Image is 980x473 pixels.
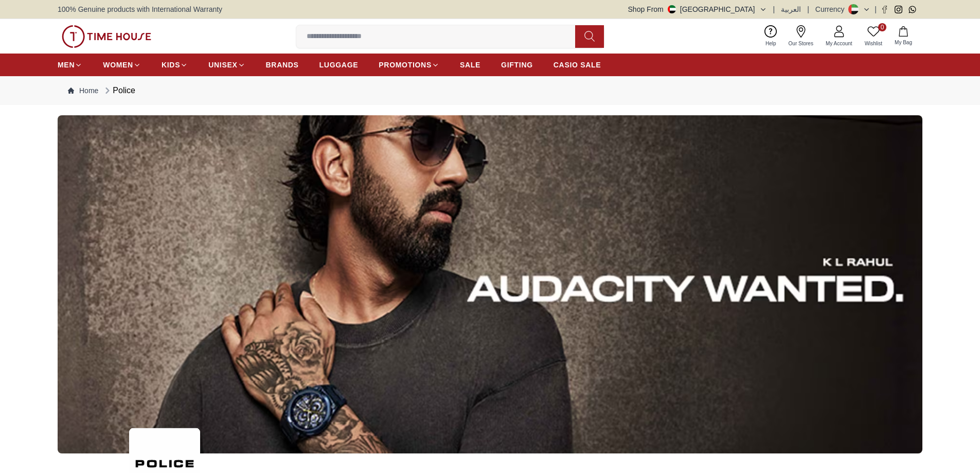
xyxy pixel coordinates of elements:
[58,76,922,105] nav: Breadcrumb
[266,60,299,70] span: BRANDS
[501,56,533,74] a: GIFTING
[379,60,432,70] span: PROMOTIONS
[58,56,82,74] a: MEN
[208,60,237,70] span: UNISEX
[162,56,188,74] a: KIDS
[266,56,299,74] a: BRANDS
[460,60,480,70] span: SALE
[102,84,135,97] div: Police
[68,85,98,96] a: Home
[319,56,359,74] a: LUGGAGE
[861,40,886,47] span: Wishlist
[554,60,601,70] span: CASIO SALE
[782,23,819,49] a: Our Stores
[58,115,922,453] img: ...
[773,4,775,14] span: |
[822,40,857,47] span: My Account
[554,56,601,74] a: CASIO SALE
[908,6,916,13] a: Whatsapp
[785,40,817,47] span: Our Stores
[628,4,767,14] button: Shop From[GEOGRAPHIC_DATA]
[319,60,359,70] span: LUGGAGE
[815,4,849,14] div: Currency
[761,40,780,47] span: Help
[859,23,888,49] a: 0Wishlist
[759,23,782,49] a: Help
[62,25,151,48] img: ...
[875,4,877,14] span: |
[103,60,133,70] span: WOMEN
[460,56,480,74] a: SALE
[895,6,902,13] a: Instagram
[208,56,245,74] a: UNISEX
[58,60,75,70] span: MEN
[501,60,533,70] span: GIFTING
[58,4,222,14] span: 100% Genuine products with International Warranty
[668,5,676,13] img: United Arab Emirates
[881,6,888,13] a: Facebook
[162,60,180,70] span: KIDS
[807,4,809,14] span: |
[890,39,916,46] span: My Bag
[878,23,886,31] span: 0
[103,56,141,74] a: WOMEN
[379,56,439,74] a: PROMOTIONS
[888,24,918,48] button: My Bag
[781,4,801,14] button: العربية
